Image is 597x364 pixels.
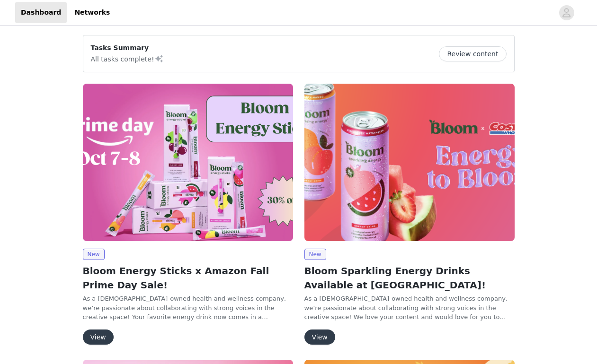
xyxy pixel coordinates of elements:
[83,264,293,292] h2: Bloom Energy Sticks x Amazon Fall Prime Day Sale!
[304,329,335,345] button: View
[15,2,67,23] a: Dashboard
[304,264,515,292] h2: Bloom Sparkling Energy Drinks Available at [GEOGRAPHIC_DATA]!
[91,53,164,64] p: All tasks complete!
[69,2,116,23] a: Networks
[439,46,506,61] button: Review content
[562,5,571,20] div: avatar
[304,334,335,341] a: View
[91,43,164,53] p: Tasks Summary
[83,294,293,322] p: As a [DEMOGRAPHIC_DATA]-owned health and wellness company, we’re passionate about collaborating w...
[83,84,293,241] img: Bloom Nutrition
[304,294,515,322] p: As a [DEMOGRAPHIC_DATA]-owned health and wellness company, we’re passionate about collaborating w...
[304,84,515,241] img: Bloom Nutrition
[83,334,114,341] a: View
[83,329,114,345] button: View
[304,249,326,260] span: New
[83,249,105,260] span: New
